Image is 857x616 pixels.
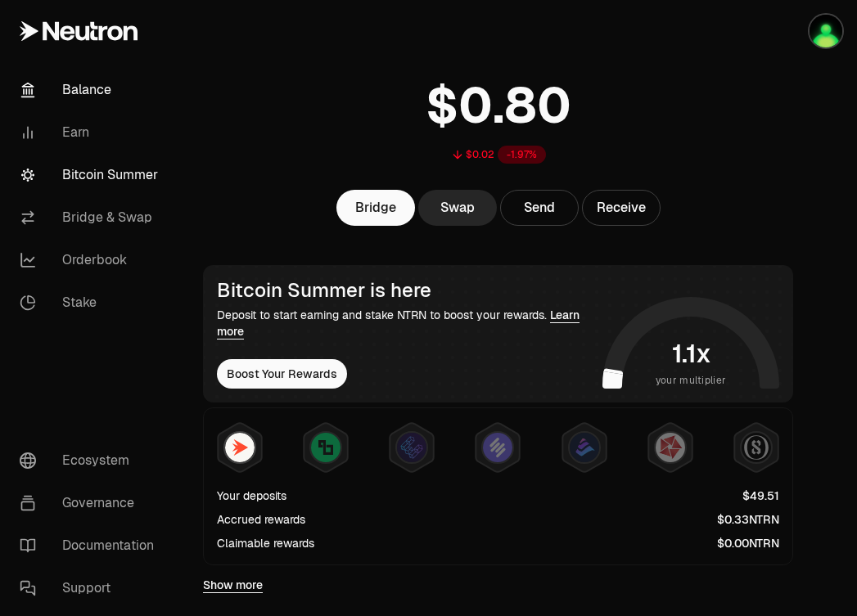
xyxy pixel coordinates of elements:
a: Bitcoin Summer [7,154,177,196]
img: Mars Fragments [656,433,685,462]
img: LEDGER-PHIL [810,15,842,47]
a: Swap [418,190,497,226]
div: Your deposits [217,488,286,504]
button: Receive [582,190,661,226]
a: Bridge & Swap [7,196,177,239]
img: Lombard Lux [311,433,341,462]
button: Send [500,190,579,226]
div: Deposit to start earning and stake NTRN to boost your rewards. [217,307,596,339]
img: Solv Points [483,433,512,462]
a: Governance [7,482,177,524]
a: Stake [7,281,177,324]
div: -1.97% [498,146,546,164]
a: Orderbook [7,239,177,281]
a: Earn [7,111,177,154]
div: Bitcoin Summer is here [217,279,596,302]
div: Claimable rewards [217,535,314,551]
a: Show more [203,577,263,593]
img: Bedrock Diamonds [570,433,599,462]
div: Accrued rewards [217,511,305,528]
img: NTRN [225,433,255,462]
a: Bridge [336,190,415,226]
img: EtherFi Points [397,433,426,462]
span: your multiplier [656,372,727,389]
a: Ecosystem [7,439,177,482]
button: Boost Your Rewards [217,359,347,389]
img: Structured Points [742,433,771,462]
a: Balance [7,69,177,111]
a: Support [7,567,177,609]
a: Documentation [7,524,177,567]
div: $0.02 [466,148,494,161]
